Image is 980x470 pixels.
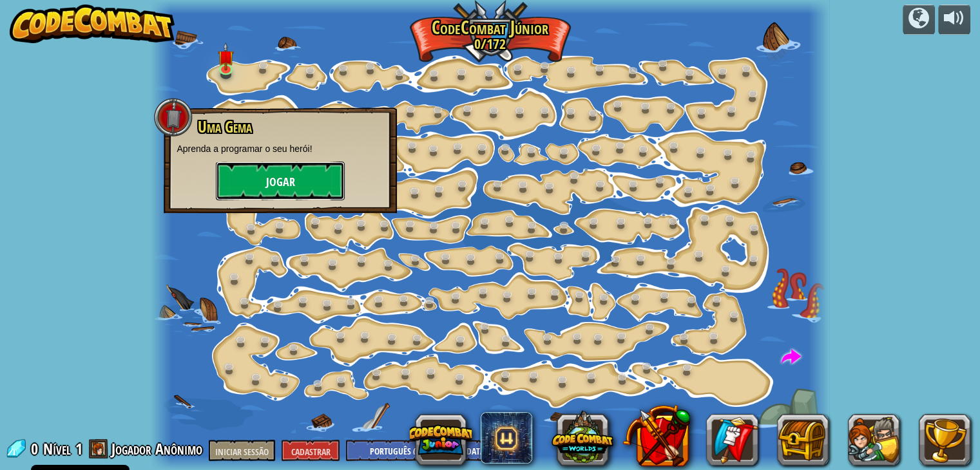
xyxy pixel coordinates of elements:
button: Jogar [216,162,345,200]
font: Uma Gema [198,116,252,138]
font: 1 [75,438,82,459]
font: Aprenda a programar o seu herói! [177,144,312,154]
button: Ajustar volume [938,5,970,35]
font: Nível [43,438,71,459]
button: Iniciar sessão [209,440,275,461]
button: Cadastrar [282,440,340,461]
font: 0 [31,438,38,459]
button: Campanhas [903,5,935,35]
font: Iniciar sessão [215,446,269,458]
font: Cadastrar [291,446,331,458]
font: Jogar [266,174,295,191]
img: level-banner-unstarted.png [218,42,235,71]
img: CodeCombat - Aprenda a programar jogando um jogo [10,5,175,43]
font: Jogador Anônimo [111,438,202,459]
